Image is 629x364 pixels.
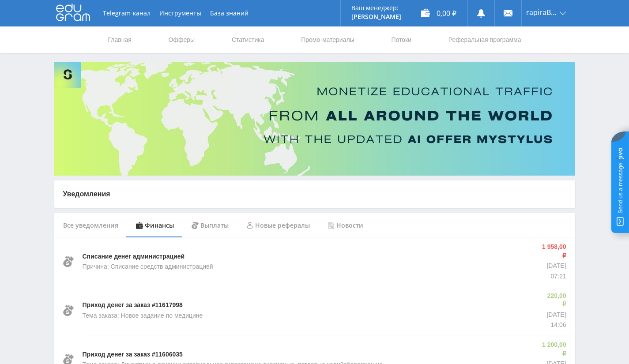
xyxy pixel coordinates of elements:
p: 1 958,00 ₽ [540,243,566,260]
a: Офферы [168,26,196,53]
a: Потоки [390,26,412,53]
p: 14:06 [545,321,566,330]
p: [PERSON_NAME] [351,13,401,20]
p: Списание денег администрацией [83,252,185,261]
div: Новые рефералы [237,213,319,238]
p: Тема заказа: Новое задание по медицине [83,311,203,320]
img: Banner [54,62,575,176]
div: Финансы [127,213,183,238]
p: 220,00 ₽ [545,292,566,309]
a: Статистика [231,26,265,53]
div: Выплаты [183,213,237,238]
span: rapiraBy44 [526,9,557,16]
p: Приход денег за заказ #11606035 [83,350,183,359]
p: 1 200,00 ₽ [540,341,566,358]
a: Промо-материалы [300,26,355,53]
div: Новости [319,213,372,238]
p: [DATE] [540,262,566,270]
p: Причина: Списание средств администрацией [83,263,213,271]
a: Реферальная программа [448,26,522,53]
a: Главная [107,26,132,53]
p: 07:21 [540,272,566,281]
p: Уведомления [63,189,566,199]
div: Все уведомления [54,213,127,238]
p: Ваш менеджер: [351,4,401,11]
p: Приход денег за заказ #11617998 [83,301,183,310]
p: [DATE] [545,311,566,319]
